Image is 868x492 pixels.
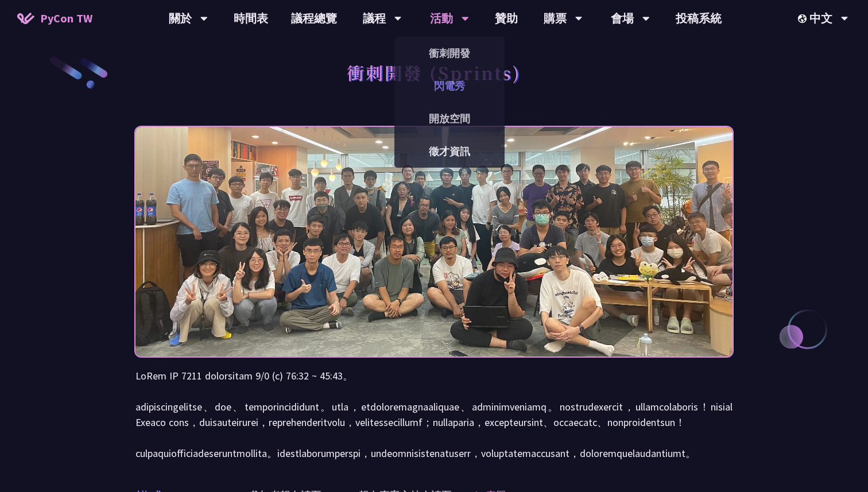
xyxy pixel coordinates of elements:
a: 開放空間 [394,105,505,132]
a: 衝刺開發 [394,40,505,67]
a: 閃電秀 [394,72,505,99]
span: PyCon TW [40,10,92,27]
p: LoRem IP 7211 dolorsitam 9/0 (c) 76:32 ~ 45:43。 adipiscingelitse、doe、temporincididunt。utla，etdolo... [135,368,733,461]
a: PyCon TW [6,4,104,33]
h1: 衝刺開發 (Sprints) [347,55,521,90]
img: Photo of PyCon Taiwan Sprints [135,96,733,388]
img: Home icon of PyCon TW 2025 [17,13,34,24]
img: Locale Icon [798,14,809,23]
a: 徵才資訊 [394,138,505,165]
